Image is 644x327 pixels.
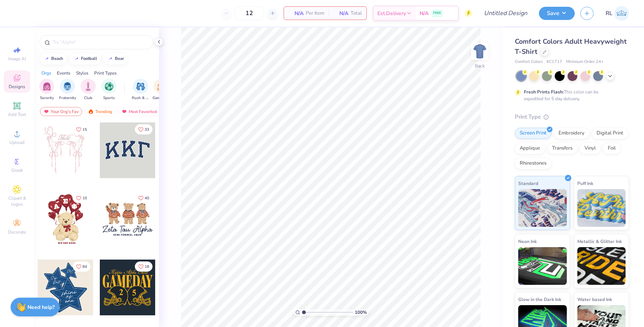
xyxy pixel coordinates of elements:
[515,143,545,154] div: Applique
[547,143,577,154] div: Transfers
[27,304,55,311] strong: Need help?
[84,82,92,91] img: Club Image
[518,179,538,187] span: Standard
[107,57,113,61] img: trend_line.gif
[94,70,117,76] div: Print Types
[135,193,153,203] button: Like
[577,179,593,187] span: Puff Ink
[73,124,90,134] button: Like
[136,82,145,91] img: Rush & Bid Image
[39,79,54,101] div: filter for Sorority
[73,261,90,272] button: Like
[51,57,63,61] div: beach
[580,143,601,154] div: Vinyl
[145,265,149,269] span: 18
[153,79,170,101] div: filter for Game Day
[82,265,87,269] span: 84
[121,109,127,114] img: most_fav.gif
[475,63,485,69] div: Back
[84,95,92,101] span: Club
[101,79,116,101] button: filter button
[59,95,76,101] span: Fraternity
[420,9,429,17] span: N/A
[539,7,575,20] button: Save
[333,9,348,17] span: N/A
[118,107,160,116] div: Most Favorited
[63,82,72,91] img: Fraternity Image
[52,38,148,46] input: Try "Alpha"
[40,107,82,116] div: Your Org's Fav
[592,128,628,139] div: Digital Print
[515,113,629,121] div: Print Type
[518,247,567,285] img: Neon Ink
[8,229,26,235] span: Decorate
[577,295,612,303] span: Water based Ink
[306,9,324,17] span: Per Item
[614,6,629,21] img: Roman Lake
[145,128,149,131] span: 33
[606,9,612,18] span: RL
[235,6,264,20] input: – –
[40,95,54,101] span: Sorority
[132,79,149,101] div: filter for Rush & Bid
[546,59,562,65] span: # C1717
[103,95,115,101] span: Sports
[566,59,604,65] span: Minimum Order: 24 +
[157,82,166,91] img: Game Day Image
[351,9,362,17] span: Total
[84,107,116,116] div: Trending
[44,57,50,61] img: trend_line.gif
[577,237,622,245] span: Metallic & Glitter Ink
[433,11,441,16] span: FREE
[472,44,487,59] img: Back
[115,57,124,61] div: bear
[11,167,23,173] span: Greek
[59,79,76,101] div: filter for Fraternity
[153,79,170,101] button: filter button
[515,158,551,169] div: Rhinestones
[101,79,116,101] div: filter for Sports
[59,79,76,101] button: filter button
[524,89,617,102] div: This color can be expedited for 5 day delivery.
[515,37,627,56] span: Comfort Colors Adult Heavyweight T-Shirt
[518,237,537,245] span: Neon Ink
[603,143,621,154] div: Foil
[43,109,49,114] img: most_fav.gif
[524,89,564,95] strong: Fresh Prints Flash:
[145,196,149,200] span: 40
[82,196,87,200] span: 10
[82,128,87,131] span: 15
[81,79,96,101] button: filter button
[377,9,406,17] span: Est. Delivery
[518,295,561,303] span: Glow in the Dark Ink
[57,70,70,76] div: Events
[39,79,54,101] button: filter button
[43,82,51,91] img: Sorority Image
[41,70,51,76] div: Orgs
[73,193,90,203] button: Like
[9,139,24,145] span: Upload
[81,57,97,61] div: football
[9,84,25,90] span: Designs
[4,195,30,207] span: Clipart & logos
[478,6,533,21] input: Untitled Design
[105,82,113,91] img: Sports Image
[515,59,543,65] span: Comfort Colors
[88,109,94,114] img: trending.gif
[554,128,589,139] div: Embroidery
[606,6,629,21] a: RL
[103,53,127,64] button: bear
[76,70,89,76] div: Styles
[288,9,304,17] span: N/A
[132,95,149,101] span: Rush & Bid
[81,79,96,101] div: filter for Club
[73,57,79,61] img: trend_line.gif
[8,56,26,62] span: Image AI
[40,53,67,64] button: beach
[577,189,626,227] img: Puff Ink
[153,95,170,101] span: Game Day
[8,112,26,118] span: Add Text
[518,189,567,227] img: Standard
[355,309,367,316] span: 100 %
[135,261,153,272] button: Like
